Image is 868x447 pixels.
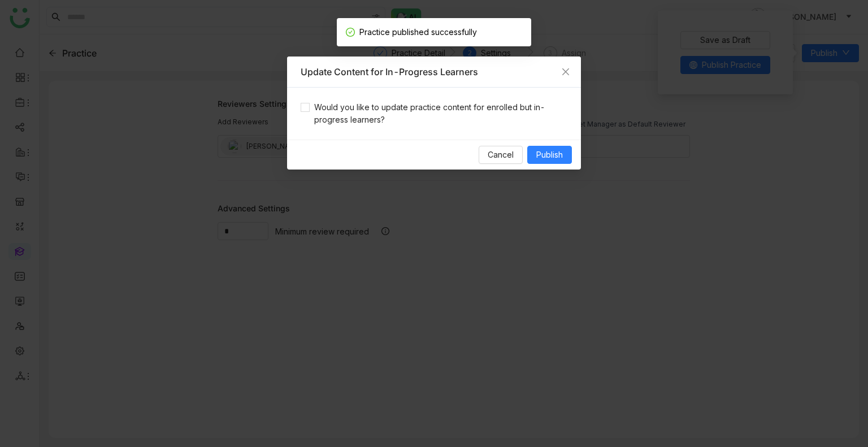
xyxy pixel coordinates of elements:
button: Close [550,57,581,87]
span: Practice published successfully [359,27,477,37]
span: Would you like to update practice content for enrolled but in-progress learners? [310,101,567,126]
button: Cancel [479,146,523,164]
span: Cancel [488,149,514,161]
div: Update Content for In-Progress Learners [301,66,567,78]
span: Publish [536,149,563,161]
button: Publish [527,146,572,164]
